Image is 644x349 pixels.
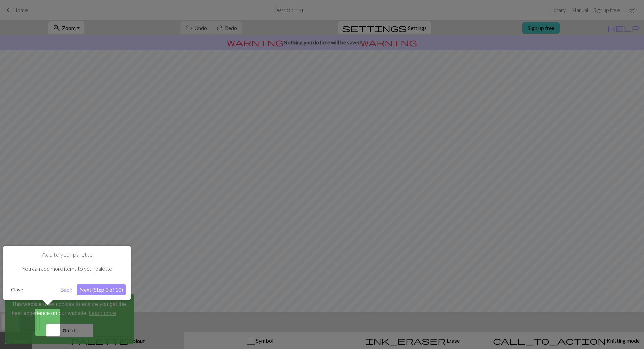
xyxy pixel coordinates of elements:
button: Close [8,285,26,295]
h1: Add to your palette [8,251,126,258]
div: You can add more items to your palette [8,258,126,279]
div: Add to your palette [3,246,131,300]
button: Back [58,284,75,295]
button: Next (Step 3 of 10) [77,284,126,295]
